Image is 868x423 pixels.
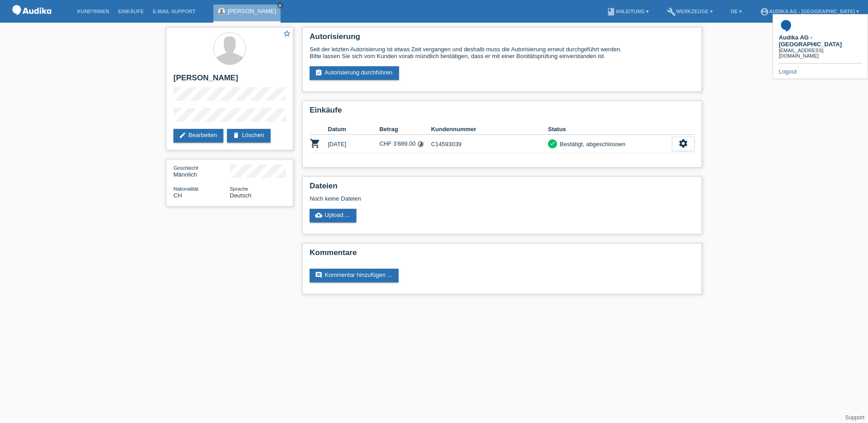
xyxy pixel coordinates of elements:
i: book [607,7,616,16]
th: Status [548,124,672,135]
a: bookAnleitung ▾ [602,9,653,14]
a: Logout [779,68,797,75]
i: account_circle [760,7,769,16]
img: 17955_square.png [779,18,793,33]
b: Audika AG - [GEOGRAPHIC_DATA] [779,34,842,48]
a: close [277,2,283,9]
a: assignment_turned_inAutorisierung durchführen [310,66,399,80]
div: Bestätigt, abgeschlossen [557,139,626,149]
td: [DATE] [328,135,380,153]
a: POS — MF Group [9,18,54,25]
a: account_circleAudika AG - [GEOGRAPHIC_DATA] ▾ [755,9,863,14]
a: Einkäufe [113,9,148,14]
td: CHF 3'889.00 [380,135,431,153]
th: Kundennummer [431,124,548,135]
a: DE ▾ [726,9,746,14]
i: check [549,140,556,147]
td: C14593039 [431,135,548,153]
h2: Einkäufe [310,106,695,119]
i: close [278,3,282,8]
a: deleteLöschen [227,129,271,143]
i: edit [179,132,186,139]
h2: Kommentare [310,248,695,262]
a: [PERSON_NAME] [227,8,276,15]
i: cloud_upload [315,211,322,219]
a: commentKommentar hinzufügen ... [310,269,399,282]
div: Noch keine Dateien [310,195,587,202]
span: Geschlecht [173,165,198,171]
a: cloud_uploadUpload ... [310,209,356,222]
h2: [PERSON_NAME] [173,74,286,87]
h2: Dateien [310,182,695,195]
i: assignment_turned_in [315,69,322,76]
i: Fixe Raten (24 Raten) [417,141,424,148]
i: POSP00023623 [310,138,321,149]
div: Männlich [173,164,230,178]
th: Datum [328,124,380,135]
span: Deutsch [230,192,252,199]
i: delete [232,132,240,139]
a: Kund*innen [73,9,113,14]
div: Seit der letzten Autorisierung ist etwas Zeit vergangen und deshalb muss die Autorisierung erneut... [310,46,695,59]
a: Support [845,414,864,421]
i: star_border [283,30,291,38]
span: Nationalität [173,186,198,192]
span: Sprache [230,186,248,192]
i: settings [678,138,688,148]
a: editBearbeiten [173,129,223,143]
a: buildWerkzeuge ▾ [662,9,717,14]
span: Schweiz [173,192,182,199]
h2: Autorisierung [310,32,695,46]
a: E-Mail Support [148,9,200,14]
div: [EMAIL_ADDRESS][DOMAIN_NAME] [779,48,862,59]
a: star_border [283,30,291,39]
i: build [667,7,676,16]
i: comment [315,271,322,279]
th: Betrag [380,124,431,135]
